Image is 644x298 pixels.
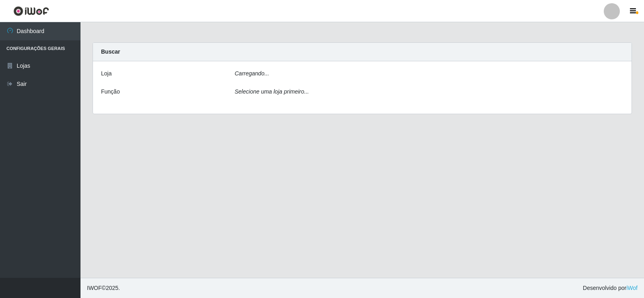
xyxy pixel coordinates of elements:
[626,285,638,291] a: iWof
[13,6,49,16] img: CoreUI Logo
[235,88,309,95] i: Selecione uma loja primeiro...
[583,284,638,292] span: Desenvolvido por
[101,88,120,96] label: Função
[101,48,120,55] strong: Buscar
[87,284,120,292] span: © 2025 .
[101,69,111,78] label: Loja
[235,70,269,77] i: Carregando...
[87,285,102,291] span: IWOF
